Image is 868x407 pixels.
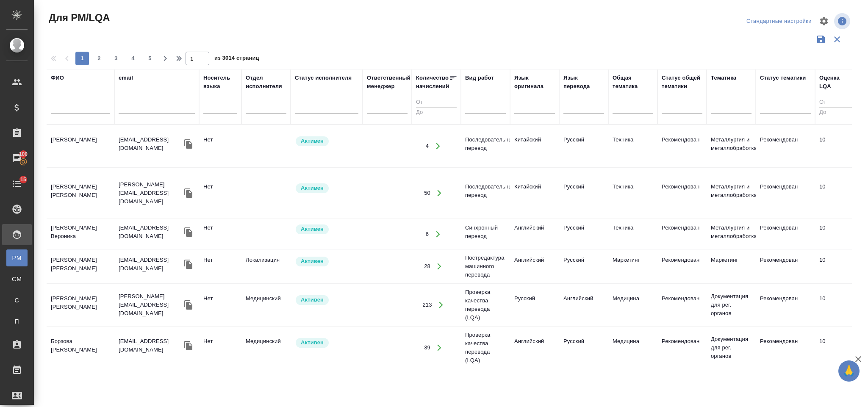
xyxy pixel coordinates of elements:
[92,52,106,65] button: 2
[295,74,352,82] div: Статус исполнителя
[119,337,182,354] p: [EMAIL_ADDRESS][DOMAIN_NAME]
[301,137,324,145] p: Активен
[199,131,241,161] td: Нет
[199,333,241,363] td: Нет
[295,136,358,147] div: Рядовой исполнитель: назначай с учетом рейтинга
[819,337,860,346] div: перевод идеальный/почти идеальный. Ни редактор, ни корректор не нужен
[711,74,736,82] div: Тематика
[461,284,510,326] td: Проверка качества перевода (LQA)
[559,131,608,161] td: Русский
[461,327,510,369] td: Проверка качества перевода (LQA)
[842,362,856,380] span: 🙏
[431,339,448,357] button: Открыть работы
[838,360,860,382] button: 🙏
[657,252,707,281] td: Рекомендован
[744,15,814,28] div: split button
[760,74,806,82] div: Статус тематики
[143,54,157,63] span: 5
[182,226,195,238] button: Скопировать
[295,294,358,306] div: Рядовой исполнитель: назначай с учетом рейтинга
[47,219,114,249] td: [PERSON_NAME] Вероника
[47,131,114,161] td: [PERSON_NAME]
[834,13,852,29] span: Посмотреть информацию
[514,74,555,91] div: Язык оригинала
[819,183,860,191] div: перевод идеальный/почти идеальный. Ни редактор, ни корректор не нужен
[657,131,707,161] td: Рекомендован
[510,131,559,161] td: Китайский
[119,256,182,273] p: [EMAIL_ADDRESS][DOMAIN_NAME]
[301,225,324,233] p: Активен
[199,219,241,249] td: Нет
[301,184,324,192] p: Активен
[819,97,860,108] input: От
[461,219,510,249] td: Синхронный перевод
[199,252,241,281] td: Нет
[416,97,457,108] input: От
[461,178,510,208] td: Последовательный перевод
[182,339,195,352] button: Скопировать
[119,224,182,241] p: [EMAIL_ADDRESS][DOMAIN_NAME]
[608,219,657,249] td: Техника
[657,333,707,363] td: Рекомендован
[199,290,241,320] td: Нет
[47,290,114,320] td: [PERSON_NAME] [PERSON_NAME]
[47,252,114,281] td: [PERSON_NAME] [PERSON_NAME]
[756,290,815,320] td: Рекомендован
[295,337,358,349] div: Рядовой исполнитель: назначай с учетом рейтинга
[182,258,195,271] button: Скопировать
[119,292,182,318] p: [PERSON_NAME][EMAIL_ADDRESS][DOMAIN_NAME]
[241,252,291,281] td: Локализация
[367,74,410,91] div: Ответственный менеджер
[563,74,604,91] div: Язык перевода
[431,185,448,202] button: Открыть работы
[510,333,559,363] td: Английский
[11,317,23,326] span: П
[51,74,64,82] div: ФИО
[119,180,182,206] p: [PERSON_NAME][EMAIL_ADDRESS][DOMAIN_NAME]
[559,333,608,363] td: Русский
[819,294,860,303] div: перевод идеальный/почти идеальный. Ни редактор, ни корректор не нужен
[301,338,324,347] p: Активен
[608,131,657,161] td: Техника
[756,178,815,208] td: Рекомендован
[829,31,845,47] button: Сбросить фильтры
[126,52,140,65] button: 4
[6,271,28,288] a: CM
[424,189,430,197] div: 50
[2,173,32,194] a: 15
[14,150,33,158] span: 100
[301,257,324,266] p: Активен
[819,108,860,118] input: До
[510,178,559,208] td: Китайский
[608,252,657,281] td: Маркетинг
[756,252,815,281] td: Рекомендован
[657,219,707,249] td: Рекомендован
[510,252,559,281] td: Английский
[819,224,860,232] div: перевод идеальный/почти идеальный. Ни редактор, ни корректор не нужен
[465,74,494,82] div: Вид работ
[431,258,448,275] button: Открыть работы
[119,74,133,82] div: email
[422,301,432,309] div: 213
[241,333,291,363] td: Медицинский
[707,131,756,161] td: Металлургия и металлобработка
[424,262,430,271] div: 28
[182,187,195,199] button: Скопировать
[707,178,756,208] td: Металлургия и металлобработка
[301,296,324,304] p: Активен
[426,142,429,150] div: 4
[608,333,657,363] td: Медицина
[608,290,657,320] td: Медицина
[819,136,860,144] div: перевод идеальный/почти идеальный. Ни редактор, ни корректор не нужен
[143,52,157,65] button: 5
[424,343,430,352] div: 39
[416,108,457,118] input: До
[47,178,114,208] td: [PERSON_NAME] [PERSON_NAME]
[295,256,358,267] div: Рядовой исполнитель: назначай с учетом рейтинга
[15,175,31,184] span: 15
[109,54,123,63] span: 3
[510,290,559,320] td: Русский
[199,178,241,208] td: Нет
[707,288,756,322] td: Документация для рег. органов
[182,138,195,150] button: Скопировать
